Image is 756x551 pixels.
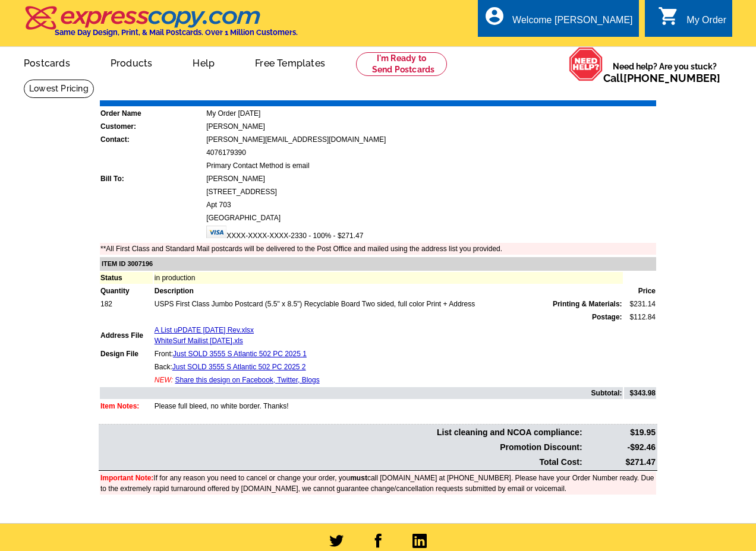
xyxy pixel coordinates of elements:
[154,348,623,360] td: Front:
[603,61,726,84] span: Need help? Are you stuck?
[100,387,623,399] td: Subtotal:
[100,107,204,119] td: Order Name
[172,363,306,371] a: Just SOLD 3555 S Atlantic 502 PC 2025 2
[92,48,172,76] a: Products
[154,298,623,310] td: USPS First Class Jumbo Postcard (5.5" x 8.5") Recyclable Board Two sided, full color Print + Address
[584,426,656,439] td: $19.95
[100,272,153,284] td: Status
[55,28,298,37] h4: Same Day Design, Print, & Mail Postcards. Over 1 Million Customers.
[206,121,656,132] td: [PERSON_NAME]
[100,402,139,410] font: Item Notes:
[100,472,656,495] td: If for any reason you need to cancel or change your order, you call [DOMAIN_NAME] at [PHONE_NUMBE...
[155,376,173,384] span: NEW:
[100,474,153,482] font: Important Note:
[658,5,679,27] i: shopping_cart
[569,47,603,81] img: help
[100,298,153,310] td: 182
[100,257,656,271] td: ITEM ID 3007196
[624,311,656,323] td: $112.84
[206,107,656,119] td: My Order [DATE]
[155,326,254,334] a: A List uPDATE [DATE] Rev.xlsx
[206,147,656,159] td: 4076179390
[584,441,656,454] td: -$92.46
[512,15,632,31] div: Welcome [PERSON_NAME]
[206,225,656,242] td: XXXX-XXXX-XXXX-2330 - 100% - $271.47
[624,298,656,310] td: $231.14
[175,376,319,384] a: Share this design on Facebook, Twitter, Blogs
[686,15,726,31] div: My Order
[155,337,243,345] a: WhiteSurf Mailist [DATE].xls
[350,474,367,482] b: must
[100,441,583,454] td: Promotion Discount:
[174,48,234,76] a: Help
[100,426,583,439] td: List cleaning and NCOA compliance:
[100,134,204,145] td: Contact:
[236,48,344,76] a: Free Templates
[584,455,656,469] td: $271.47
[5,48,89,76] a: Postcards
[553,299,622,309] span: Printing & Materials:
[206,160,656,172] td: Primary Contact Method is email
[592,313,622,321] strong: Postage:
[100,285,153,297] td: Quantity
[154,361,623,373] td: Back:
[206,226,226,238] img: visa.gif
[206,212,656,224] td: [GEOGRAPHIC_DATA]
[100,348,153,360] td: Design File
[206,186,656,198] td: [STREET_ADDRESS]
[100,455,583,469] td: Total Cost:
[206,173,656,185] td: [PERSON_NAME]
[484,5,505,27] i: account_circle
[154,285,623,297] td: Description
[100,173,204,185] td: Bill To:
[154,400,623,412] td: Please full bleed, no white border. Thanks!
[624,285,656,297] td: Price
[603,72,720,84] span: Call
[24,14,298,37] a: Same Day Design, Print, & Mail Postcards. Over 1 Million Customers.
[206,199,656,211] td: Apt 703
[100,121,204,132] td: Customer:
[623,72,720,84] a: [PHONE_NUMBER]
[100,324,153,347] td: Address File
[624,387,656,399] td: $343.98
[173,350,307,358] a: Just SOLD 3555 S Atlantic 502 PC 2025 1
[206,134,656,145] td: [PERSON_NAME][EMAIL_ADDRESS][DOMAIN_NAME]
[154,272,623,284] td: in production
[100,243,656,255] td: **All First Class and Standard Mail postcards will be delivered to the Post Office and mailed usi...
[658,13,726,28] a: shopping_cart My Order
